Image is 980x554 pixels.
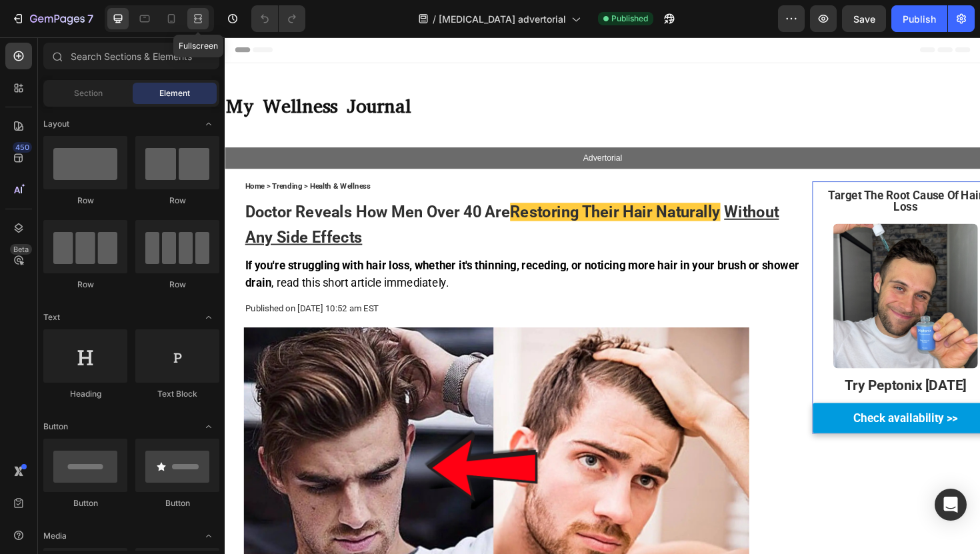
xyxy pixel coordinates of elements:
div: Undo/Redo [251,5,305,32]
button: Publish [891,5,947,32]
div: Check availability >> [665,397,776,409]
button: 7 [5,5,99,32]
span: Toggle open [198,416,219,437]
img: gempages_559818474562520154-86a94426-4845-4994-8941-5c5ce1ae8753.png [644,197,797,351]
p: Published on [DATE] 10:52 am EST [21,279,614,295]
span: Layout [43,118,69,130]
div: Row [135,195,219,207]
h2: Target The Root Cause Of Hair Loss [629,160,813,187]
span: Home > Trending > ﻿Health & Wellness [21,153,154,163]
strong: Try Peptonix [DATE] [656,360,785,377]
span: [MEDICAL_DATA] advertorial [439,12,566,26]
div: Heading [43,388,127,400]
a: Check availability >> [623,387,820,419]
span: Doctor Reveals How Men Over 40 Are [21,175,302,195]
input: Search Sections & Elements [43,43,219,69]
div: Open Intercom Messenger [935,489,967,521]
u: Without Any Side Effects [21,175,587,221]
div: Button [43,497,127,509]
div: 450 [13,142,32,153]
div: Publish [903,12,936,26]
span: Published [611,13,648,25]
div: Row [43,195,127,207]
span: Element [159,87,190,99]
p: 7 [87,11,93,27]
div: Row [43,279,127,291]
span: Button [43,421,68,433]
span: Restoring Their Hair Naturally [302,175,525,195]
span: Section [74,87,103,99]
div: Row [135,279,219,291]
div: Button [135,497,219,509]
span: , read this short article immediately. [21,235,608,267]
div: Text Block [135,388,219,400]
div: Beta [10,244,32,255]
span: Toggle open [198,525,219,547]
span: Text [43,311,60,323]
span: Media [43,530,67,542]
span: Save [853,13,875,25]
span: Toggle open [198,113,219,135]
strong: If you're struggling with hair loss, whether it's thinning, receding, or noticing more hair in yo... [21,235,608,267]
span: / [433,12,436,26]
iframe: Design area [225,37,980,554]
span: Advertorial [379,123,421,133]
span: Toggle open [198,307,219,328]
button: Save [842,5,886,32]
